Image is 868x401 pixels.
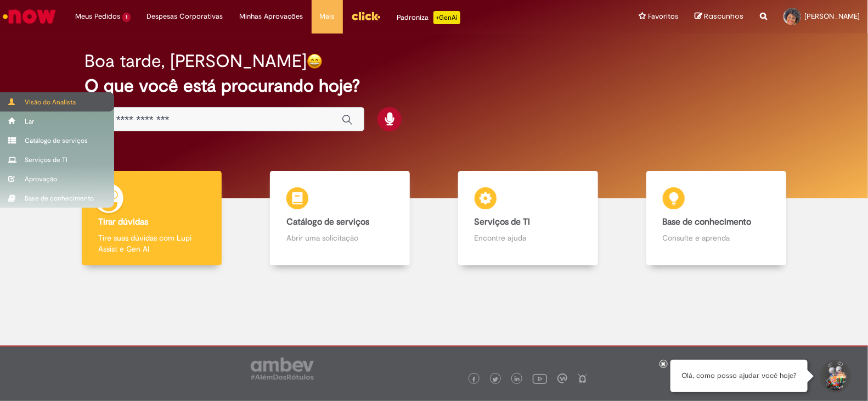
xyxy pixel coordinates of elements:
font: Base de conhecimento [25,194,94,203]
font: Aprovação [25,175,57,183]
font: O que você está procurando hoje? [84,75,360,97]
a: Serviços de TI Encontre ajuda [434,171,622,266]
font: Padroniza [397,13,429,22]
button: Iniciar conversa de suporte [819,360,852,393]
img: logo_footer_facebook.png [471,377,477,382]
font: Tirar dúvidas [98,216,148,227]
img: click_logo_yellow_360x200.png [351,8,381,24]
img: happy-face.png [307,53,323,69]
font: Rascunhos [704,11,743,21]
a: Rascunhos [695,12,743,22]
font: Lar [25,117,34,126]
font: Despesas Corporativas [147,12,223,21]
font: Tire suas dúvidas com Lupi Assist e Gen AI [98,233,191,254]
font: [PERSON_NAME] [804,12,860,21]
font: Abrir uma solicitação [286,233,358,243]
font: Favoritos [648,12,678,21]
img: logo_footer_ambev_rotulo_gray.png [251,358,314,380]
font: Base de conhecimento [663,216,752,227]
font: Visão do Analista [25,98,76,107]
font: Minhas Aprovações [240,12,303,21]
img: logo_footer_workplace.png [557,374,567,383]
font: Olá, como posso ajudar você hoje? [681,371,797,380]
img: logo_footer_naosei.png [578,374,588,383]
a: Base de conhecimento Consulte e aprenda [622,171,810,266]
img: Serviço agora [1,5,58,27]
img: logo_footer_twitter.png [493,377,498,382]
font: Encontre ajuda [475,233,527,243]
font: Serviços de TI [475,216,531,227]
font: Serviços de TI [25,155,67,164]
font: Mais [320,12,335,21]
img: logo_footer_youtube.png [533,371,547,386]
font: Catálogo de serviços [25,136,88,145]
a: Catálogo de serviços Abrir uma solicitação [246,171,434,266]
font: Meus Pedidos [75,12,120,21]
font: 1 [126,14,127,20]
font: Consulte e aprenda [663,233,730,243]
font: Boa tarde, [PERSON_NAME] [84,50,307,73]
a: Tirar dúvidas Tire suas dúvidas com Lupi Assist e Gen AI [58,171,246,266]
img: logo_footer_linkedin.png [515,376,520,383]
font: Catálogo de serviços [286,216,369,227]
font: +GenAi [436,13,458,22]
